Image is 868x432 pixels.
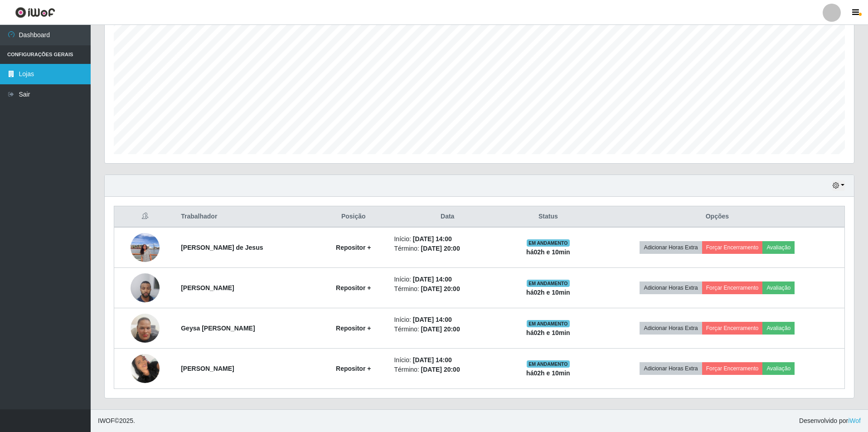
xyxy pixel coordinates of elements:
li: Início: [394,315,500,325]
strong: Repositor + [336,284,371,291]
th: Status [506,206,590,228]
button: Avaliação [762,241,795,254]
strong: [PERSON_NAME] [181,284,234,291]
button: Avaliação [762,362,795,375]
li: Término: [394,284,500,294]
span: Desenvolvido por [799,416,861,426]
strong: há 02 h e 10 min [526,248,570,256]
span: EM ANDAMENTO [527,360,570,368]
strong: há 02 h e 10 min [526,329,570,336]
img: 1757367806458.jpeg [131,349,160,388]
button: Adicionar Horas Extra [640,282,702,294]
button: Avaliação [762,322,795,335]
time: [DATE] 14:00 [413,276,452,283]
button: Forçar Encerramento [702,282,763,294]
img: 1757163801790.jpeg [131,302,160,354]
time: [DATE] 20:00 [421,366,460,373]
li: Término: [394,325,500,334]
span: EM ANDAMENTO [527,280,570,287]
button: Adicionar Horas Extra [640,322,702,335]
strong: [PERSON_NAME] de Jesus [181,244,263,251]
span: EM ANDAMENTO [527,320,570,327]
img: 1755920426111.jpeg [131,268,160,307]
span: © 2025 . [98,416,135,426]
strong: Geysa [PERSON_NAME] [181,325,255,332]
img: 1756655817865.jpeg [131,228,160,267]
button: Avaliação [762,282,795,294]
img: CoreUI Logo [15,7,55,18]
th: Opções [590,206,845,228]
li: Término: [394,365,500,374]
button: Forçar Encerramento [702,362,763,375]
strong: [PERSON_NAME] [181,365,234,372]
a: iWof [848,417,861,424]
th: Posição [318,206,388,228]
time: [DATE] 14:00 [413,316,452,323]
th: Data [388,206,506,228]
li: Início: [394,275,500,284]
strong: Repositor + [336,244,371,251]
strong: Repositor + [336,365,371,372]
th: Trabalhador [175,206,318,228]
li: Início: [394,234,500,244]
time: [DATE] 20:00 [421,245,460,252]
time: [DATE] 20:00 [421,325,460,333]
time: [DATE] 20:00 [421,285,460,292]
button: Forçar Encerramento [702,322,763,335]
strong: Repositor + [336,325,371,332]
button: Forçar Encerramento [702,241,763,254]
strong: há 02 h e 10 min [526,289,570,296]
time: [DATE] 14:00 [413,356,452,364]
li: Término: [394,244,500,253]
button: Adicionar Horas Extra [640,362,702,375]
li: Início: [394,355,500,365]
span: EM ANDAMENTO [527,239,570,247]
strong: há 02 h e 10 min [526,369,570,377]
span: IWOF [98,417,115,424]
time: [DATE] 14:00 [413,235,452,243]
button: Adicionar Horas Extra [640,241,702,254]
